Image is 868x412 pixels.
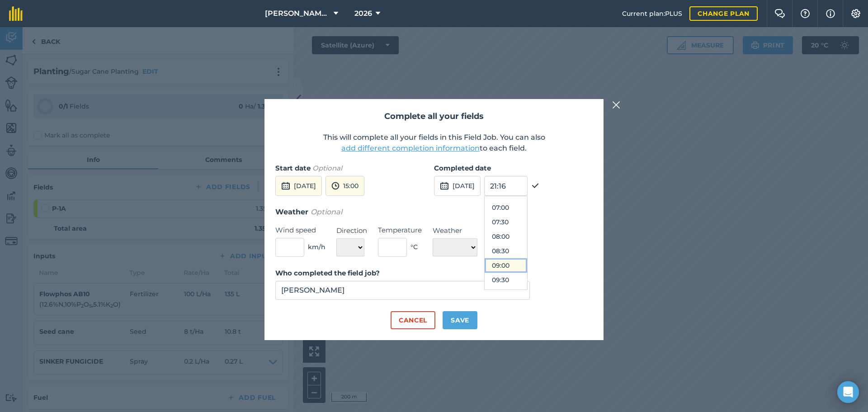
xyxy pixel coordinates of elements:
span: ° C [410,242,418,252]
button: 15:00 [325,176,364,196]
span: [PERSON_NAME] Farming [265,8,330,19]
img: svg+xml;base64,PD94bWwgdmVyc2lvbj0iMS4wIiBlbmNvZGluZz0idXRmLTgiPz4KPCEtLSBHZW5lcmF0b3I6IEFkb2JlIE... [440,180,449,191]
em: Optional [312,164,342,172]
button: add different completion information [341,143,480,154]
h2: Complete all your fields [275,110,593,123]
h3: Weather [275,206,593,218]
button: 09:00 [485,258,527,273]
img: svg+xml;base64,PHN2ZyB4bWxucz0iaHR0cDovL3d3dy53My5vcmcvMjAwMC9zdmciIHdpZHRoPSIyMiIgaGVpZ2h0PSIzMC... [612,99,620,110]
button: 09:30 [485,273,527,287]
p: This will complete all your fields in this Field Job. You can also to each field. [275,132,593,154]
strong: Completed date [434,164,491,172]
img: A cog icon [850,9,861,18]
img: svg+xml;base64,PHN2ZyB4bWxucz0iaHR0cDovL3d3dy53My5vcmcvMjAwMC9zdmciIHdpZHRoPSIxOCIgaGVpZ2h0PSIyNC... [531,180,539,191]
label: Direction [336,225,367,236]
img: fieldmargin Logo [9,6,23,21]
button: 10:00 [485,287,527,302]
button: 07:00 [485,200,527,215]
span: km/h [308,242,325,252]
strong: Start date [275,164,311,172]
span: Current plan : PLUS [622,9,682,19]
button: [DATE] [275,176,322,196]
img: svg+xml;base64,PHN2ZyB4bWxucz0iaHR0cDovL3d3dy53My5vcmcvMjAwMC9zdmciIHdpZHRoPSIxNyIgaGVpZ2h0PSIxNy... [826,8,835,19]
img: A question mark icon [800,9,811,18]
label: Weather [433,225,477,236]
button: 08:00 [485,229,527,244]
button: 08:30 [485,244,527,258]
img: Two speech bubbles overlapping with the left bubble in the forefront [774,9,785,18]
img: svg+xml;base64,PD94bWwgdmVyc2lvbj0iMS4wIiBlbmNvZGluZz0idXRmLTgiPz4KPCEtLSBHZW5lcmF0b3I6IEFkb2JlIE... [331,180,340,191]
button: [DATE] [434,176,481,196]
label: Wind speed [275,225,325,236]
em: Optional [311,208,342,216]
img: svg+xml;base64,PD94bWwgdmVyc2lvbj0iMS4wIiBlbmNvZGluZz0idXRmLTgiPz4KPCEtLSBHZW5lcmF0b3I6IEFkb2JlIE... [281,180,290,191]
span: 2026 [354,8,372,19]
button: 07:30 [485,215,527,229]
div: Open Intercom Messenger [837,381,859,403]
strong: Who completed the field job? [275,269,380,277]
button: Save [443,311,477,329]
button: Cancel [391,311,435,329]
label: Temperature [378,225,422,236]
a: Change plan [689,6,758,21]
